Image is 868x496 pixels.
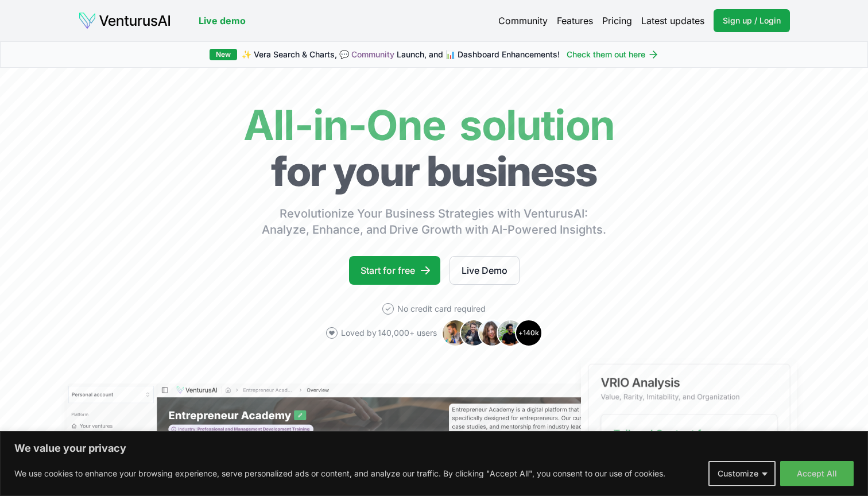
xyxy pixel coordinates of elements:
[210,49,237,60] div: New
[441,319,469,347] img: Avatar 1
[723,15,781,26] span: Sign up / Login
[498,14,548,28] a: Community
[478,319,506,347] img: Avatar 3
[708,461,776,486] button: Customize
[78,11,171,30] img: logo
[14,441,854,455] p: We value your privacy
[497,319,524,347] img: Avatar 4
[14,467,665,480] p: We use cookies to enhance your browsing experience, serve personalized ads or content, and analyz...
[641,14,704,28] a: Latest updates
[460,319,487,347] img: Avatar 2
[449,256,520,285] a: Live Demo
[242,49,560,60] span: ✨ Vera Search & Charts, 💬 Launch, and 📊 Dashboard Enhancements!
[199,14,246,28] a: Live demo
[349,256,440,285] a: Start for free
[602,14,632,28] a: Pricing
[557,14,593,28] a: Features
[351,49,394,59] a: Community
[567,49,659,60] a: Check them out here
[714,9,790,32] a: Sign up / Login
[780,461,854,486] button: Accept All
